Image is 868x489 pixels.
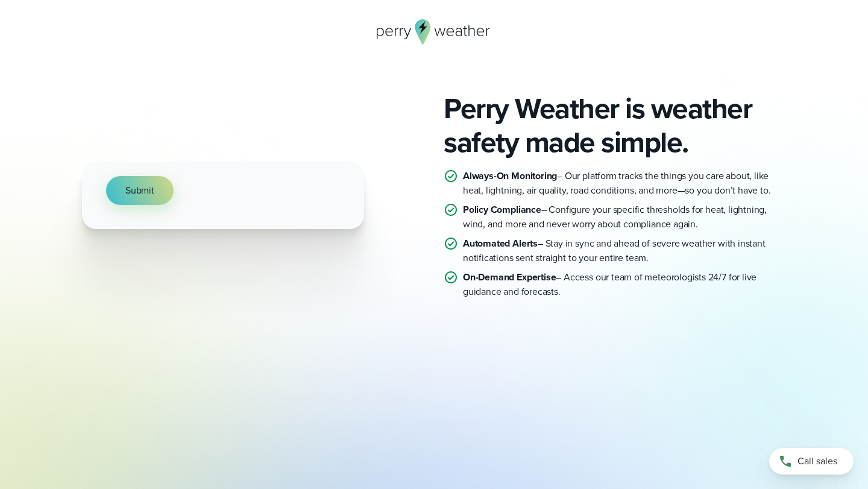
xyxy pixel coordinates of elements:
[463,169,557,183] strong: Always-On Monitoring
[463,236,786,265] p: – Stay in sync and ahead of severe weather with instant notifications sent straight to your entir...
[463,169,786,198] p: – Our platform tracks the things you care about, like heat, lightning, air quality, road conditio...
[463,236,538,250] strong: Automated Alerts
[463,270,786,299] p: – Access our team of meteorologists 24/7 for live guidance and forecasts.
[444,92,786,159] h2: Perry Weather is weather safety made simple.
[463,203,786,232] p: – Configure your specific thresholds for heat, lightning, wind, and more and never worry about co...
[769,448,854,475] a: Call sales
[125,183,154,198] span: Submit
[463,270,556,284] strong: On-Demand Expertise
[797,454,837,468] span: Call sales
[463,203,541,216] strong: Policy Compliance
[106,176,174,205] button: Submit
